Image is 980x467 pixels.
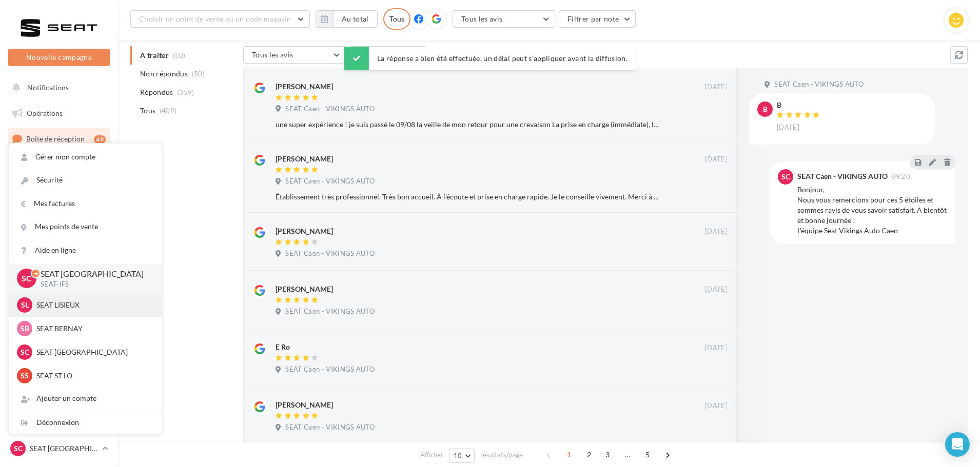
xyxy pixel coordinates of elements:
[599,446,616,463] span: 3
[705,285,728,294] span: [DATE]
[9,387,162,410] div: Ajouter un compte
[9,215,162,238] a: Mes points de vente
[777,101,822,109] div: B
[480,450,523,460] span: résultats/page
[140,106,155,116] span: Tous
[276,82,333,92] div: [PERSON_NAME]
[344,47,636,70] div: La réponse a bien été effectuée, un délai peut s’appliquer avant la diffusion.
[276,400,333,410] div: [PERSON_NAME]
[36,300,149,310] p: SEAT LISIEUX
[449,449,475,463] button: 10
[6,77,108,98] button: Notifications
[41,280,145,289] p: SEAT-IFS
[285,177,375,186] span: SEAT Caen - VIKINGS AUTO
[454,452,462,460] span: 10
[9,239,162,262] a: Aide en ligne
[26,134,85,143] span: Boîte de réception
[252,50,293,59] span: Tous les avis
[41,268,145,280] p: SEAT [GEOGRAPHIC_DATA]
[891,173,910,180] span: 09:20
[276,342,290,352] div: E Ro
[276,119,661,130] div: une super expérience ! je suis passé le 09/08 la veille de mon retour pour une crevaison La prise...
[619,446,636,463] span: ...
[6,103,112,124] a: Opérations
[8,49,110,66] button: Nouvelle campagne
[453,10,555,28] button: Tous les avis
[94,135,106,144] div: 49
[6,231,112,252] a: Médiathèque
[705,83,728,92] span: [DATE]
[285,423,375,432] span: SEAT Caen - VIKINGS AUTO
[130,10,310,28] button: Choisir un point de vente ou un code magasin
[333,10,378,28] button: Au total
[192,70,205,78] span: (50)
[6,205,112,227] a: Contacts
[705,401,728,411] span: [DATE]
[6,154,112,176] a: Visibilité en ligne
[705,227,728,236] span: [DATE]
[8,439,110,458] a: SC SEAT [GEOGRAPHIC_DATA]
[705,155,728,164] span: [DATE]
[6,128,112,150] a: Boîte de réception49
[9,192,162,215] a: Mes factures
[9,146,162,169] a: Gérer mon compte
[777,123,799,132] span: [DATE]
[160,107,177,115] span: (409)
[243,46,346,64] button: Tous les avis
[276,154,333,164] div: [PERSON_NAME]
[21,347,29,357] span: SC
[36,347,149,357] p: SEAT [GEOGRAPHIC_DATA]
[461,14,503,23] span: Tous les avis
[14,443,23,454] span: SC
[139,14,291,23] span: Choisir un point de vente ou un code magasin
[6,316,112,346] a: Campagnes DataOnDemand
[22,273,32,285] span: SC
[27,83,69,92] span: Notifications
[36,323,149,334] p: SEAT BERNAY
[21,371,29,381] span: SS
[797,185,947,236] div: Bonjour, Nous vous remercions pour ces 5 étoiles et sommes ravis de vous savoir satisfait. A bien...
[140,69,188,79] span: Non répondus
[420,450,443,460] span: Afficher
[945,432,970,457] div: Open Intercom Messenger
[140,87,173,97] span: Répondus
[285,307,375,316] span: SEAT Caen - VIKINGS AUTO
[705,343,728,353] span: [DATE]
[559,10,636,28] button: Filtrer par note
[6,281,112,312] a: PLV et print personnalisable
[6,256,112,278] a: Calendrier
[276,192,661,202] div: Établissement très professionnel. Très bon accueil. À l'écoute et prise en charge rapide. Je le c...
[9,411,162,434] div: Déconnexion
[9,169,162,192] a: Sécurité
[797,173,888,180] div: SEAT Caen - VIKINGS AUTO
[21,323,29,334] span: SB
[383,8,410,30] div: Tous
[285,105,375,114] span: SEAT Caen - VIKINGS AUTO
[36,371,149,381] p: SEAT ST LO
[276,284,333,294] div: [PERSON_NAME]
[285,365,375,374] span: SEAT Caen - VIKINGS AUTO
[763,104,768,114] span: B
[21,300,29,310] span: SL
[581,446,597,463] span: 2
[177,88,194,96] span: (359)
[6,180,112,201] a: Campagnes
[316,10,378,28] button: Au total
[285,249,375,258] span: SEAT Caen - VIKINGS AUTO
[30,443,98,454] p: SEAT [GEOGRAPHIC_DATA]
[561,446,577,463] span: 1
[276,226,333,236] div: [PERSON_NAME]
[774,80,864,89] span: SEAT Caen - VIKINGS AUTO
[27,109,63,117] span: Opérations
[639,446,656,463] span: 5
[781,172,790,182] span: SC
